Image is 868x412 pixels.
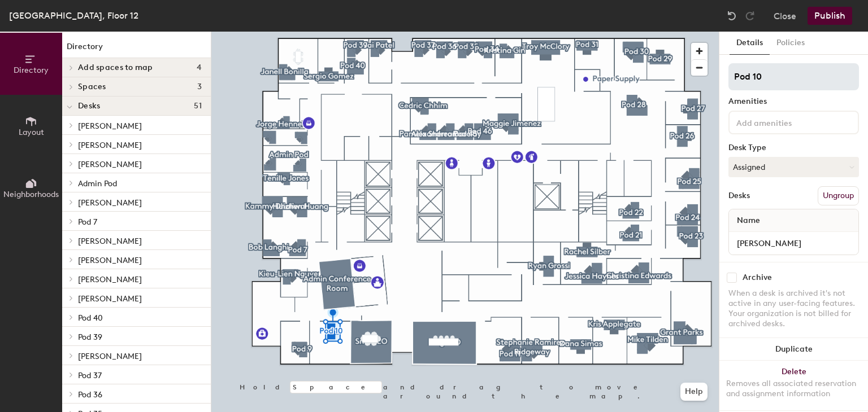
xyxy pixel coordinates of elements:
[14,65,49,75] span: Directory
[734,115,836,129] input: Add amenities
[743,273,772,282] div: Archive
[726,379,861,399] div: Removes all associated reservation and assignment information
[730,32,770,55] button: Details
[728,288,859,329] div: When a desk is archived it's not active in any user-facing features. Your organization is not bil...
[731,235,856,251] input: Unnamed desk
[78,332,102,342] span: Pod 39
[680,383,708,401] button: Help
[719,338,868,361] button: Duplicate
[19,128,44,137] span: Layout
[78,313,103,323] span: Pod 40
[774,7,796,25] button: Close
[3,190,59,199] span: Neighborhoods
[197,63,202,72] span: 4
[78,121,142,131] span: [PERSON_NAME]
[78,160,142,169] span: [PERSON_NAME]
[728,143,859,152] div: Desk Type
[78,256,142,265] span: [PERSON_NAME]
[78,63,153,72] span: Add spaces to map
[78,102,100,111] span: Desks
[818,186,859,205] button: Ungroup
[728,157,859,177] button: Assigned
[78,294,142,304] span: [PERSON_NAME]
[770,32,811,55] button: Policies
[78,82,106,91] span: Spaces
[62,41,211,58] h1: Directory
[78,198,142,208] span: [PERSON_NAME]
[78,217,97,227] span: Pod 7
[78,390,102,400] span: Pod 36
[78,352,142,361] span: [PERSON_NAME]
[197,82,202,91] span: 3
[78,141,142,150] span: [PERSON_NAME]
[194,102,202,111] span: 51
[719,361,868,410] button: DeleteRemoves all associated reservation and assignment information
[744,10,756,21] img: Redo
[78,275,142,284] span: [PERSON_NAME]
[731,211,766,231] span: Name
[78,236,142,246] span: [PERSON_NAME]
[728,191,750,200] div: Desks
[78,371,102,380] span: Pod 37
[728,97,859,106] div: Amenities
[726,10,737,21] img: Undo
[9,8,138,23] div: [GEOGRAPHIC_DATA], Floor 12
[78,179,117,189] span: Admin Pod
[808,7,852,25] button: Publish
